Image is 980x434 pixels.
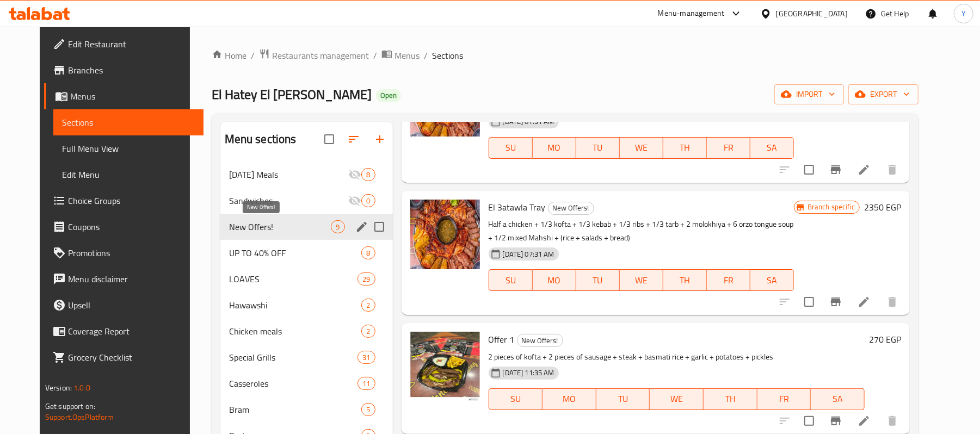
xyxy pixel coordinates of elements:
span: El 3atawla Tray [489,199,546,215]
button: SU [489,269,533,291]
div: items [361,194,375,207]
div: items [361,403,375,416]
button: WE [650,388,704,410]
span: WE [624,272,659,288]
button: MO [543,388,596,410]
span: Select all sections [318,128,341,151]
a: Edit menu item [858,295,871,308]
span: Select to update [798,158,821,181]
div: Menu-management [658,7,725,20]
span: Promotions [68,246,195,259]
button: TH [663,137,707,159]
button: SU [489,137,533,159]
div: Hawawshi2 [220,292,393,318]
button: TU [596,388,650,410]
a: Restaurants management [259,48,369,63]
button: import [774,84,844,104]
button: MO [533,269,576,291]
button: edit [354,219,370,235]
nav: breadcrumb [212,48,919,63]
a: Edit menu item [858,414,871,427]
a: Upsell [44,292,204,318]
span: Special Grills [229,351,358,364]
div: [DATE] Meals8 [220,162,393,188]
span: 9 [331,222,344,232]
span: Coupons [68,220,195,233]
span: 8 [362,248,374,258]
button: FR [707,269,750,291]
span: Grocery Checklist [68,351,195,364]
span: Hawawshi [229,299,362,312]
h2: Menu sections [225,131,297,147]
a: Coverage Report [44,318,204,344]
div: items [361,168,375,181]
span: export [857,88,910,101]
span: Casseroles [229,377,358,390]
button: SA [750,137,794,159]
span: Select to update [798,290,821,313]
a: Home [212,49,246,62]
span: 0 [362,196,374,206]
div: Sandwiches0 [220,188,393,214]
a: Branches [44,57,204,83]
li: / [373,49,377,62]
span: TH [668,272,702,288]
span: Get support on: [45,399,95,413]
a: Coupons [44,214,204,240]
div: items [361,325,375,338]
button: Branch-specific-item [823,157,849,183]
div: items [331,220,344,233]
span: [DATE] 11:35 AM [498,368,559,378]
span: New Offers! [229,220,331,233]
span: Y [961,8,966,20]
button: TH [704,388,757,410]
a: Sections [53,109,204,135]
span: New Offers! [517,334,563,347]
span: Coverage Report [68,325,195,338]
span: TU [581,140,615,156]
span: Choice Groups [68,194,195,207]
span: 2 [362,326,374,337]
a: Edit Menu [53,162,204,188]
span: 11 [358,379,374,389]
span: Menus [70,90,195,103]
span: FR [762,391,807,407]
button: WE [620,137,663,159]
a: Menus [44,83,204,109]
a: Choice Groups [44,188,204,214]
button: SA [750,269,794,291]
span: Branches [68,64,195,77]
div: LOAVES29 [220,266,393,292]
span: 5 [362,405,374,415]
span: New Offers! [548,202,594,214]
span: Select to update [798,410,821,432]
button: Branch-specific-item [823,408,849,434]
span: MO [547,391,592,407]
a: Edit menu item [858,163,871,176]
button: export [848,84,919,104]
span: SA [815,391,860,407]
span: El Hatey El [PERSON_NAME] [212,82,372,107]
div: items [361,246,375,259]
h6: 2350 EGP [864,200,901,215]
span: FR [711,140,746,156]
button: MO [533,137,576,159]
span: 8 [362,170,374,180]
span: Menu disclaimer [68,272,195,286]
p: 2 pieces of kofta + 2 pieces of sausage + steak + basmati rice + garlic + potatoes + pickles [489,350,865,364]
span: UP TO 40% OFF [229,246,362,259]
span: SU [494,272,528,288]
span: Chicken meals [229,325,362,338]
button: SU [489,388,543,410]
span: Sandwiches [229,194,349,207]
span: WE [654,391,699,407]
div: New Offers!9edit [220,214,393,240]
button: FR [707,137,750,159]
button: delete [879,289,905,315]
span: Open [376,91,401,100]
a: Support.OpsPlatform [45,410,114,424]
span: TU [581,272,615,288]
a: Edit Restaurant [44,31,204,57]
